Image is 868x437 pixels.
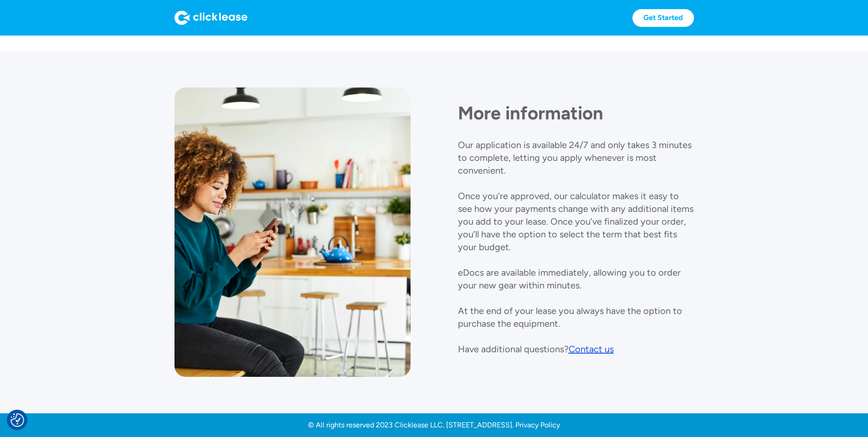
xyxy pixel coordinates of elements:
button: Consent Preferences [10,413,24,427]
div: Contact us [569,344,614,355]
p: Our application is available 24/7 and only takes 3 minutes to complete, letting you apply wheneve... [458,139,693,355]
a: © All rights reserved 2023 Clicklease LLC. [STREET_ADDRESS]. Privacy Policy [308,421,560,430]
a: Get Started [632,9,694,27]
img: Revisit consent button [10,413,24,427]
h1: More information [458,102,694,124]
img: Logo [175,10,247,25]
a: Contact us [569,343,614,355]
